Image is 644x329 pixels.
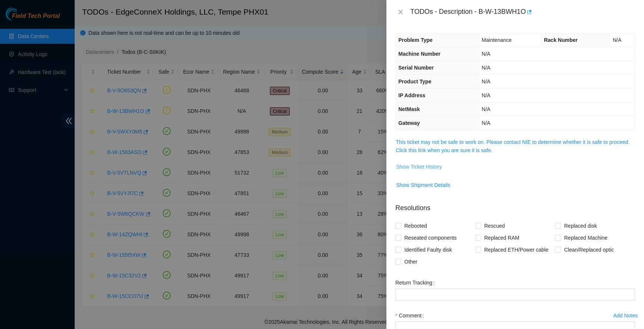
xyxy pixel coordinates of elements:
span: Replaced disk [561,220,600,232]
span: Rescued [481,220,508,232]
span: Show Shipment Details [396,181,450,189]
button: Show Ticket History [396,161,442,173]
span: Show Ticket History [396,163,442,171]
button: Show Shipment Details [396,179,451,191]
div: TODOs - Description - B-W-13BWH1O [410,6,635,18]
span: Identified Faulty disk [401,244,455,256]
span: Replaced Machine [561,232,610,244]
label: Return Tracking [395,277,438,289]
span: Replaced RAM [481,232,522,244]
span: N/A [482,65,490,71]
span: IP Address [398,92,425,98]
span: N/A [482,120,490,126]
button: Close [395,9,406,16]
span: N/A [482,79,490,84]
span: N/A [482,92,490,98]
div: Add Notes [613,313,638,318]
span: Rack Number [544,37,578,43]
span: Serial Number [398,65,434,71]
span: Clean/Replaced optic [561,244,617,256]
span: Other [401,256,420,268]
span: close [398,9,404,15]
button: Add Notes [613,310,638,322]
span: Reseated components [401,232,460,244]
span: N/A [482,51,490,57]
span: NetMask [398,106,420,112]
span: Machine Number [398,51,441,57]
span: Replaced ETH/Power cable [481,244,551,256]
input: Return Tracking [395,289,635,301]
span: Problem Type [398,37,433,43]
a: This ticket may not be safe to work on. Please contact NIE to determine whether it is safe to pro... [396,139,629,153]
label: Comment [395,310,427,322]
p: Resolutions [395,197,635,213]
span: N/A [482,106,490,112]
span: Gateway [398,120,420,126]
span: Rebooted [401,220,430,232]
span: Product Type [398,79,431,84]
span: Maintenance [482,37,511,43]
span: N/A [613,37,621,43]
